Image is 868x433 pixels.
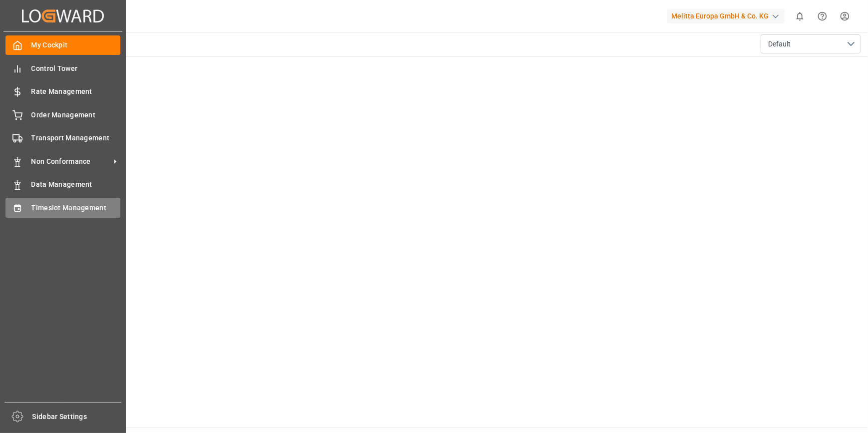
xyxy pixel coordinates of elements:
[5,82,120,101] a: Rate Management
[31,40,121,50] span: My Cockpit
[31,179,121,190] span: Data Management
[5,35,120,55] a: My Cockpit
[768,39,791,49] span: Default
[31,86,121,97] span: Rate Management
[5,128,120,148] a: Transport Management
[5,58,120,78] a: Control Tower
[31,110,121,120] span: Order Management
[31,203,121,213] span: Timeslot Management
[5,105,120,124] a: Order Management
[31,133,121,143] span: Transport Management
[789,5,811,27] button: show 0 new notifications
[667,6,789,25] button: Melitta Europa GmbH & Co. KG
[5,198,120,217] a: Timeslot Management
[31,156,110,167] span: Non Conformance
[32,412,122,422] span: Sidebar Settings
[31,63,121,74] span: Control Tower
[667,9,785,23] div: Melitta Europa GmbH & Co. KG
[811,5,834,27] button: Help Center
[761,34,861,53] button: open menu
[5,175,120,194] a: Data Management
